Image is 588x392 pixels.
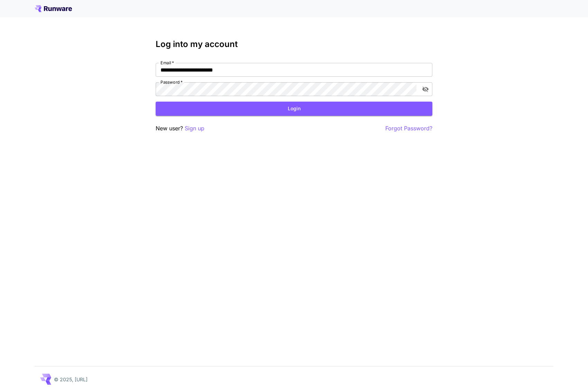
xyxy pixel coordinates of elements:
p: © 2025, [URL] [54,376,88,383]
button: toggle password visibility [419,83,432,95]
p: New user? [156,124,204,133]
label: Password [160,79,183,85]
button: Sign up [185,124,204,133]
button: Forgot Password? [385,124,432,133]
button: Login [156,102,432,116]
h3: Log into my account [156,39,432,49]
label: Email [160,60,174,66]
